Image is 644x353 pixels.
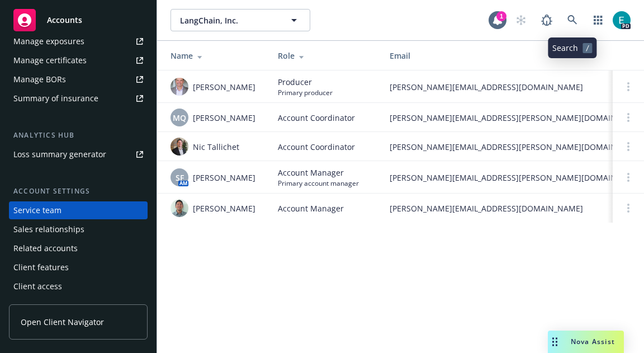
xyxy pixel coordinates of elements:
span: Account Coordinator [278,112,355,124]
span: LangChain, Inc. [180,15,277,26]
span: [PERSON_NAME] [193,172,255,183]
div: Role [278,50,372,62]
a: Accounts [9,4,148,36]
div: Drag to move [548,331,562,353]
img: photo [171,199,188,217]
span: Primary account manager [278,178,359,188]
div: 1 [496,11,506,21]
div: Service team [13,201,61,219]
span: Primary producer [278,88,333,97]
span: SF [176,172,184,183]
span: Producer [278,76,333,88]
img: photo [171,78,188,96]
button: LangChain, Inc. [171,9,310,31]
a: Related accounts [9,239,148,257]
a: Search [561,9,584,31]
div: Related accounts [13,239,78,257]
a: Start snowing [510,9,532,31]
a: Summary of insurance [9,90,148,107]
div: Summary of insurance [13,90,98,107]
a: Manage certificates [9,51,148,69]
div: Manage exposures [13,32,84,50]
img: photo [613,11,631,29]
a: Client features [9,258,148,276]
div: Client features [13,258,69,276]
a: Sales relationships [9,220,148,238]
a: Report a Bug [536,9,558,31]
a: Manage exposures [9,32,148,50]
div: Name [171,50,260,62]
span: Account Coordinator [278,141,355,153]
a: Service team [9,201,148,219]
span: Accounts [47,16,82,25]
a: Manage BORs [9,70,148,88]
div: Client access [13,277,62,295]
div: Manage certificates [13,51,87,69]
span: [PERSON_NAME] [193,203,255,214]
a: Loss summary generator [9,145,148,163]
a: Client access [9,277,148,295]
span: Open Client Navigator [21,316,104,328]
img: photo [171,138,188,156]
div: Manage BORs [13,70,66,88]
span: Nic Tallichet [193,141,239,153]
div: Loss summary generator [13,145,106,163]
div: Account settings [9,186,148,197]
a: Switch app [587,9,609,31]
span: Nova Assist [571,337,615,346]
span: [PERSON_NAME] [193,112,255,124]
span: [PERSON_NAME] [193,81,255,93]
button: Nova Assist [548,331,624,353]
span: Account Manager [278,203,344,214]
div: Sales relationships [13,220,84,238]
div: Analytics hub [9,130,148,141]
span: Account Manager [278,167,359,178]
span: MQ [173,112,186,124]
